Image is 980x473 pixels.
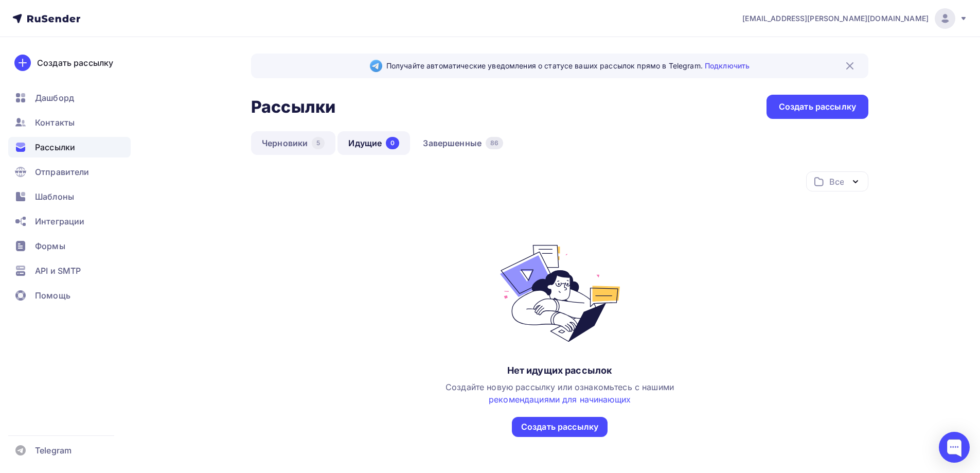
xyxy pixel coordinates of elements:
a: Дашборд [8,87,131,108]
div: 5 [312,137,325,149]
a: Подключить [705,61,750,70]
span: Получайте автоматические уведомления о статусе ваших рассылок прямо в Telegram. [386,61,750,71]
span: [EMAIL_ADDRESS][PERSON_NAME][DOMAIN_NAME] [742,13,929,24]
span: Помощь [35,289,70,302]
span: Отправители [35,166,90,178]
span: Рассылки [35,141,75,153]
span: Telegram [35,444,72,457]
div: Создать рассылку [37,57,113,69]
a: Завершенные86 [412,131,514,155]
div: Создать рассылку [521,421,598,433]
a: [EMAIL_ADDRESS][PERSON_NAME][DOMAIN_NAME] [742,8,968,29]
a: Идущие0 [337,131,410,155]
button: Все [806,171,868,191]
a: Рассылки [8,137,131,157]
h2: Рассылки [251,97,335,117]
span: Интеграции [35,215,84,227]
span: API и SMTP [35,265,81,277]
a: Черновики5 [251,131,335,155]
a: рекомендациями для начинающих [489,394,631,405]
div: Создать рассылку [779,101,856,113]
a: Шаблоны [8,186,131,207]
span: Формы [35,240,65,252]
span: Шаблоны [35,190,74,203]
span: Контакты [35,116,75,129]
div: Все [829,176,844,188]
div: 0 [386,137,399,149]
span: Дашборд [35,92,74,104]
a: Формы [8,236,131,256]
a: Отправители [8,162,131,182]
a: Контакты [8,112,131,133]
div: Нет идущих рассылок [507,364,613,377]
span: Создайте новую рассылку или ознакомьтесь с нашими [446,382,674,405]
img: Telegram [370,60,382,72]
div: 86 [486,137,503,149]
